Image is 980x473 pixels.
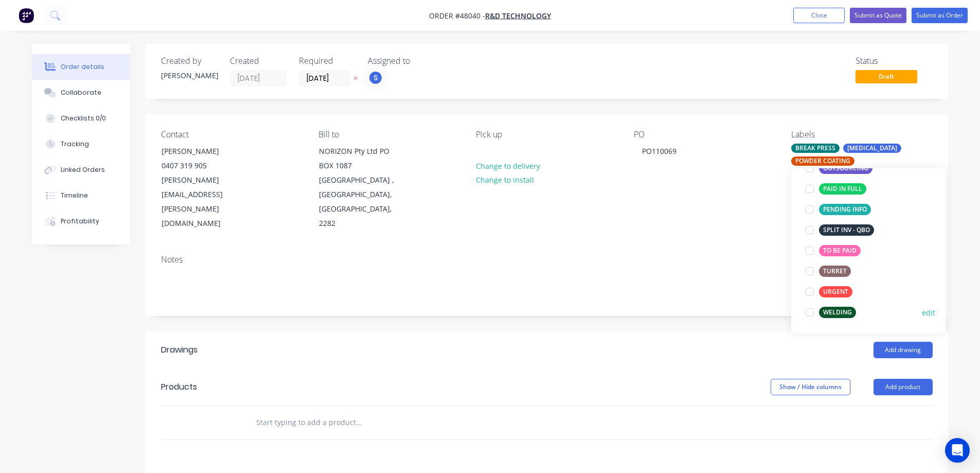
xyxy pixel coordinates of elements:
[32,54,130,80] button: Order details
[801,305,860,320] button: WELDING
[32,131,130,157] button: Tracking
[912,8,968,23] button: Submit as Order
[791,130,932,139] div: Labels
[791,144,840,153] div: BREAK PRESS
[476,130,617,139] div: Pick up
[801,264,855,278] button: TURRET
[19,8,34,23] img: Factory
[634,144,685,159] div: PO110069
[429,11,485,21] span: Order #48040 -
[801,285,857,299] button: URGENT
[161,56,218,66] div: Created by
[319,144,404,173] div: NORIZON Pty Ltd PO BOX 1087
[161,344,198,356] div: Drawings
[470,173,539,187] button: Change to install
[230,56,287,66] div: Created
[32,208,130,234] button: Profitability
[32,80,130,106] button: Collaborate
[819,307,856,318] div: WELDING
[850,8,906,23] button: Submit as Quote
[801,182,870,196] button: PAID IN FULL
[32,157,130,183] button: Linked Orders
[162,144,247,159] div: [PERSON_NAME]
[318,130,459,139] div: Bill to
[470,159,545,172] button: Change to delivery
[819,163,872,174] div: OUTSOURCING
[299,56,355,66] div: Required
[161,381,197,393] div: Products
[819,183,866,195] div: PAID IN FULL
[819,286,852,297] div: URGENT
[485,11,551,21] a: R&D TECHNOLOGY
[801,243,865,258] button: TO BE PAID
[922,307,935,318] button: edit
[368,70,383,85] button: S
[162,159,247,173] div: 0407 319 905
[819,245,861,256] div: TO BE PAID
[153,144,256,231] div: [PERSON_NAME]0407 319 905[PERSON_NAME][EMAIL_ADDRESS][PERSON_NAME][DOMAIN_NAME]
[32,106,130,131] button: Checklists 0/0
[368,56,471,66] div: Assigned to
[162,173,247,231] div: [PERSON_NAME][EMAIL_ADDRESS][PERSON_NAME][DOMAIN_NAME]
[61,114,106,123] div: Checklists 0/0
[791,156,854,166] div: POWDER COATING
[61,217,99,226] div: Profitability
[874,379,933,395] button: Add product
[32,183,130,208] button: Timeline
[310,144,413,231] div: NORIZON Pty Ltd PO BOX 1087[GEOGRAPHIC_DATA] , [GEOGRAPHIC_DATA], [GEOGRAPHIC_DATA], 2282
[819,224,874,236] div: SPLIT INV - QBO
[61,62,104,72] div: Order details
[874,342,933,358] button: Add drawing
[61,191,88,200] div: Timeline
[161,255,933,265] div: Notes
[801,161,877,176] button: OUTSOURCING
[819,204,871,215] div: PENDING INFO
[61,139,89,149] div: Tracking
[856,70,917,83] span: Draft
[161,70,218,81] div: [PERSON_NAME]
[61,88,101,97] div: Collaborate
[801,223,878,237] button: SPLIT INV - QBO
[256,412,461,433] input: Start typing to add a product...
[319,173,404,231] div: [GEOGRAPHIC_DATA] , [GEOGRAPHIC_DATA], [GEOGRAPHIC_DATA], 2282
[856,56,933,66] div: Status
[819,266,851,277] div: TURRET
[161,130,302,139] div: Contact
[945,438,970,463] div: Open Intercom Messenger
[801,202,875,217] button: PENDING INFO
[61,165,105,174] div: Linked Orders
[634,130,775,139] div: PO
[843,144,901,153] div: [MEDICAL_DATA]
[793,8,845,23] button: Close
[771,379,850,395] button: Show / Hide columns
